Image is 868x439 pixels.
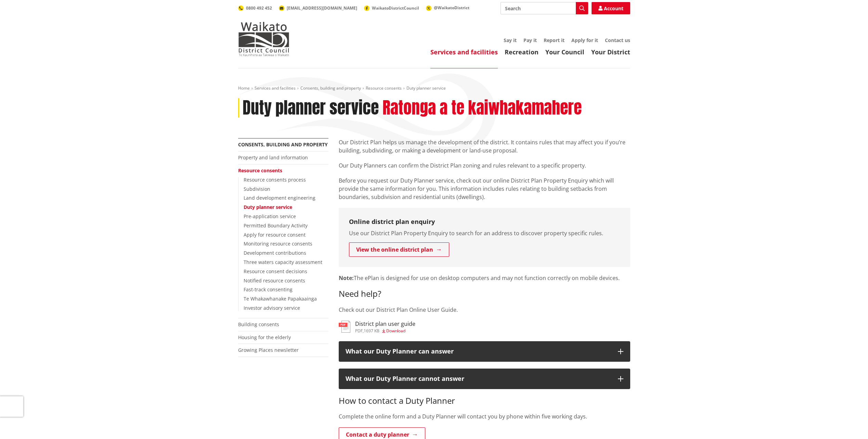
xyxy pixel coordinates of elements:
a: Notified resource consents [244,277,305,284]
a: Your Council [545,48,584,56]
img: document-pdf.svg [339,321,350,333]
a: Apply for it [571,37,598,43]
span: 0800 492 452 [246,5,272,11]
a: Property and land information [238,154,308,161]
a: Resource consents process [244,176,306,183]
a: Account [592,2,630,14]
button: What our Duty Planner can answer [339,341,630,362]
a: Te Whakawhanake Papakaainga [244,295,317,302]
a: @WaikatoDistrict [426,5,469,11]
p: The ePlan is designed for use on desktop computers and may not function correctly on mobile devices. [339,274,630,282]
img: Waikato District Council - Te Kaunihera aa Takiwaa o Waikato [238,22,289,56]
a: [EMAIL_ADDRESS][DOMAIN_NAME] [279,5,357,11]
a: Resource consents [366,85,402,91]
a: Investor advisory service [244,305,300,311]
h3: Need help? [339,289,630,299]
a: Consents, building and property [300,85,361,91]
a: Pre-application service [244,213,296,219]
div: What our Duty Planner cannot answer [346,375,611,382]
a: Duty planner service [244,204,292,210]
a: Three waters capacity assessment [244,259,322,265]
strong: Note: [339,274,354,282]
span: Duty planner service [406,85,446,91]
a: Report it [544,37,565,43]
a: Recreation [505,48,539,56]
h3: How to contact a Duty Planner [339,396,630,406]
a: Say it [504,37,517,43]
span: Download [386,328,405,334]
a: Services and facilities [430,48,498,56]
a: Your District [591,48,630,56]
span: @WaikatoDistrict [434,5,469,11]
a: Monitoring resource consents [244,240,312,247]
a: Growing Places newsletter [238,347,299,353]
a: 0800 492 452 [238,5,272,11]
a: WaikatoDistrictCouncil [364,5,419,11]
a: Permitted Boundary Activity [244,222,308,229]
p: Check out our District Plan Online User Guide. [339,306,630,314]
a: Development contributions [244,250,306,256]
span: WaikatoDistrictCouncil [372,5,419,11]
a: Housing for the elderly [238,334,291,341]
h1: Duty planner service [243,98,379,118]
p: Our Duty Planners can confirm the District Plan zoning and rules relevant to a specific property. [339,161,630,170]
span: 1697 KB [364,328,379,334]
h3: District plan user guide [355,321,415,327]
div: What our Duty Planner can answer [346,348,611,355]
a: Building consents [238,321,279,328]
a: Subdivision [244,186,270,192]
nav: breadcrumb [238,85,630,91]
h2: Ratonga a te kaiwhakamahere [383,98,582,118]
span: pdf [355,328,363,334]
a: Contact us [605,37,630,43]
p: Our District Plan helps us manage the development of the district. It contains rules that may aff... [339,138,630,155]
a: Land development engineering [244,195,315,201]
a: District plan user guide pdf,1697 KB Download [339,321,415,333]
p: Use our District Plan Property Enquiry to search for an address to discover property specific rules. [349,229,620,237]
input: Search input [501,2,588,14]
h3: Online district plan enquiry [349,218,620,226]
a: Services and facilities [255,85,296,91]
a: View the online district plan [349,242,449,257]
span: [EMAIL_ADDRESS][DOMAIN_NAME] [287,5,357,11]
a: Home [238,85,250,91]
a: Pay it [523,37,537,43]
p: Before you request our Duty Planner service, check out our online District Plan Property Enquiry ... [339,176,630,201]
a: Apply for resource consent [244,231,306,238]
a: Fast-track consenting [244,286,293,293]
a: Resource consent decisions [244,268,307,275]
button: What our Duty Planner cannot answer [339,369,630,389]
div: , [355,329,415,333]
p: Complete the online form and a Duty Planner will contact you by phone within five working days. [339,412,630,421]
a: Consents, building and property [238,141,328,148]
a: Resource consents [238,167,282,174]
